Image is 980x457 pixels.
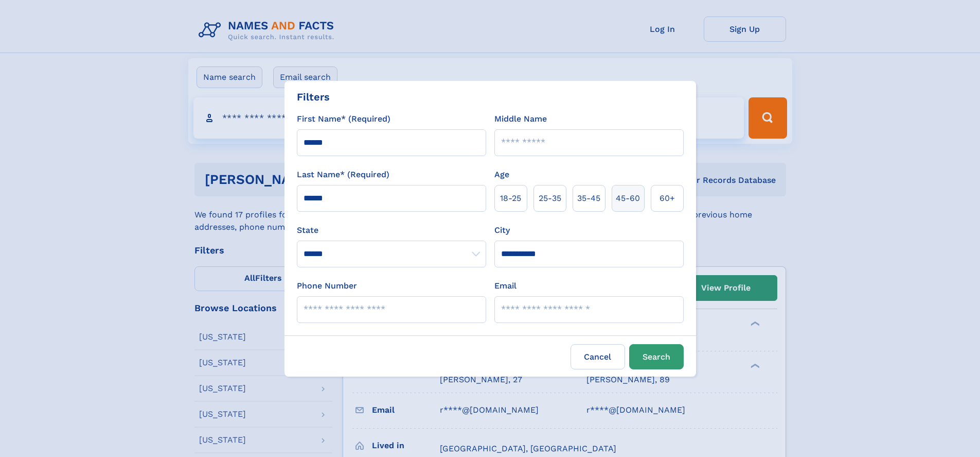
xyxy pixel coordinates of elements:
span: 18‑25 [500,192,521,205]
label: First Name* (Required) [297,113,390,125]
label: Middle Name [494,113,547,125]
span: 35‑45 [577,192,600,205]
div: Filters [297,89,330,105]
label: City [494,224,510,236]
button: Search [629,344,684,369]
label: Email [494,280,516,292]
label: Phone Number [297,280,357,292]
span: 60+ [660,192,675,205]
label: State [297,224,486,236]
label: Cancel [571,344,625,369]
label: Age [494,168,509,181]
span: 45‑60 [616,192,640,205]
label: Last Name* (Required) [297,168,389,181]
span: 25‑35 [539,192,561,205]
